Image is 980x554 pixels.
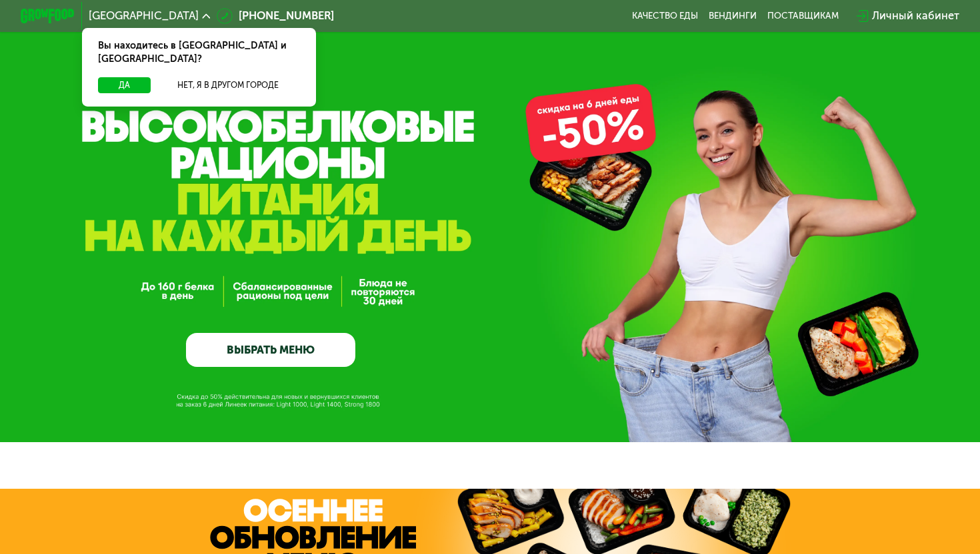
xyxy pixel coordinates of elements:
[89,11,199,21] span: [GEOGRAPHIC_DATA]
[632,11,698,21] a: Качество еды
[98,77,151,94] button: Да
[767,11,839,21] div: поставщикам
[186,333,355,367] a: ВЫБРАТЬ МЕНЮ
[872,8,959,25] div: Личный кабинет
[217,8,334,25] a: [PHONE_NUMBER]
[709,11,757,21] a: Вендинги
[156,77,299,94] button: Нет, я в другом городе
[82,28,316,77] div: Вы находитесь в [GEOGRAPHIC_DATA] и [GEOGRAPHIC_DATA]?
